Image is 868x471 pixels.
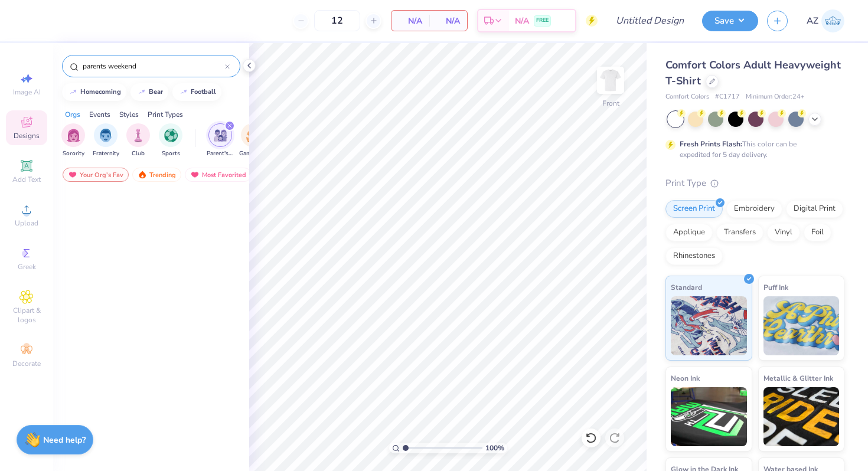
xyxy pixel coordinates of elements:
span: Add Text [12,175,41,184]
span: Game Day [239,149,266,158]
button: filter button [61,123,85,158]
img: trend_line.gif [68,89,78,96]
span: Standard [671,281,702,293]
div: bear [149,89,163,95]
span: N/A [399,15,422,27]
img: trend_line.gif [137,89,146,96]
button: homecoming [62,83,126,101]
div: Applique [665,224,713,241]
div: filter for Fraternity [93,123,119,158]
div: Events [89,109,110,120]
span: Decorate [12,359,41,368]
img: Front [599,68,622,92]
button: bear [130,83,168,101]
span: Image AI [13,87,41,97]
span: Sports [162,149,180,158]
span: Upload [15,218,38,228]
div: filter for Club [126,123,150,158]
img: Neon Ink [671,387,747,446]
div: Most Favorited [185,168,252,182]
div: Front [602,98,619,109]
div: This color can be expedited for 5 day delivery. [680,139,825,160]
span: Neon Ink [671,372,700,384]
span: Metallic & Glitter Ink [763,372,833,384]
div: Styles [119,109,139,120]
img: Sports Image [164,129,178,142]
img: trend_line.gif [179,89,188,96]
span: Clipart & logos [6,306,47,325]
img: Puff Ink [763,296,840,355]
div: Trending [132,168,181,182]
div: Digital Print [786,200,843,218]
span: AZ [807,14,818,28]
div: Foil [804,224,831,241]
div: Transfers [716,224,763,241]
span: Fraternity [93,149,119,158]
div: filter for Parent's Weekend [207,123,234,158]
div: Vinyl [767,224,800,241]
div: football [191,89,216,95]
img: most_fav.gif [190,171,200,179]
div: Orgs [65,109,80,120]
span: 100 % [485,443,504,453]
img: Club Image [132,129,145,142]
button: filter button [207,123,234,158]
span: Puff Ink [763,281,788,293]
img: trending.gif [138,171,147,179]
input: Try "Alpha" [81,60,225,72]
button: filter button [239,123,266,158]
strong: Fresh Prints Flash: [680,139,742,149]
div: filter for Game Day [239,123,266,158]
span: Designs [14,131,40,140]
button: filter button [159,123,182,158]
img: Metallic & Glitter Ink [763,387,840,446]
span: Minimum Order: 24 + [746,92,805,102]
span: Comfort Colors Adult Heavyweight T-Shirt [665,58,841,88]
div: filter for Sports [159,123,182,158]
button: filter button [126,123,150,158]
span: FREE [536,17,549,25]
span: Club [132,149,145,158]
div: filter for Sorority [61,123,85,158]
img: most_fav.gif [68,171,77,179]
span: Comfort Colors [665,92,709,102]
img: Fraternity Image [99,129,112,142]
button: filter button [93,123,119,158]
div: homecoming [80,89,121,95]
img: Game Day Image [246,129,260,142]
img: Standard [671,296,747,355]
strong: Need help? [43,434,86,446]
input: – – [314,10,360,31]
div: Rhinestones [665,247,723,265]
a: AZ [807,9,844,32]
button: football [172,83,221,101]
img: Sorority Image [67,129,80,142]
span: Sorority [63,149,84,158]
button: Save [702,11,758,31]
img: Parent's Weekend Image [214,129,227,142]
div: Print Type [665,176,844,190]
span: # C1717 [715,92,740,102]
img: Anna Ziegler [821,9,844,32]
input: Untitled Design [606,9,693,32]
span: Greek [18,262,36,272]
span: N/A [436,15,460,27]
div: Your Org's Fav [63,168,129,182]
div: Print Types [148,109,183,120]
div: Embroidery [726,200,782,218]
div: Screen Print [665,200,723,218]
span: N/A [515,15,529,27]
span: Parent's Weekend [207,149,234,158]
